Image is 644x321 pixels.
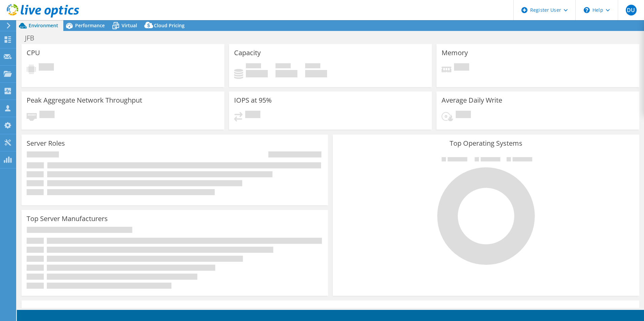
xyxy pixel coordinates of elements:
[27,49,40,57] h3: CPU
[27,215,108,222] h3: Top Server Manufacturers
[584,7,590,13] svg: \n
[305,70,327,77] h4: 0 GiB
[122,22,137,29] span: Virtual
[29,22,58,29] span: Environment
[442,97,502,104] h3: Average Daily Write
[39,63,54,72] span: Pending
[22,34,45,42] h1: JFB
[27,140,65,147] h3: Server Roles
[338,140,634,147] h3: Top Operating Systems
[454,63,469,72] span: Pending
[442,49,468,57] h3: Memory
[626,5,637,15] span: DU
[75,22,105,29] span: Performance
[276,70,297,77] h4: 0 GiB
[246,63,261,70] span: Used
[27,97,142,104] h3: Peak Aggregate Network Throughput
[234,97,272,104] h3: IOPS at 95%
[234,49,261,57] h3: Capacity
[305,63,320,70] span: Total
[276,63,291,70] span: Free
[246,70,268,77] h4: 0 GiB
[39,111,55,120] span: Pending
[245,111,260,120] span: Pending
[154,22,185,29] span: Cloud Pricing
[456,111,471,120] span: Pending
